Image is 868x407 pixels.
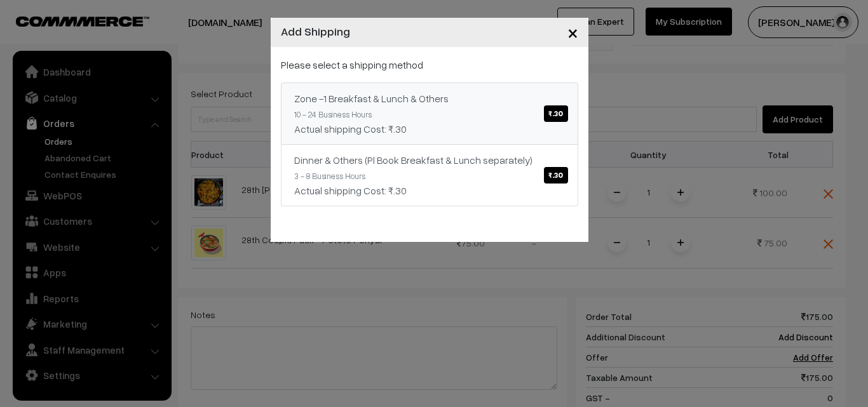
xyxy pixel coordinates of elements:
small: 3 - 8 Business Hours [294,171,365,181]
a: Dinner & Others (Pl Book Breakfast & Lunch separately)₹.30 3 - 8 Business HoursActual shipping Co... [281,144,578,206]
h4: Add Shipping [281,23,350,40]
span: ₹.30 [544,167,567,183]
div: Zone -1 Breakfast & Lunch & Others [294,91,565,106]
small: 10 - 24 Business Hours [294,109,372,119]
div: Actual shipping Cost: ₹.30 [294,183,565,198]
p: Please select a shipping method [281,57,578,72]
div: Actual shipping Cost: ₹.30 [294,121,565,137]
span: × [567,20,578,44]
button: Close [557,13,588,52]
a: Zone -1 Breakfast & Lunch & Others₹.30 10 - 24 Business HoursActual shipping Cost: ₹.30 [281,83,578,145]
div: Dinner & Others (Pl Book Breakfast & Lunch separately) [294,152,565,168]
span: ₹.30 [544,105,567,122]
